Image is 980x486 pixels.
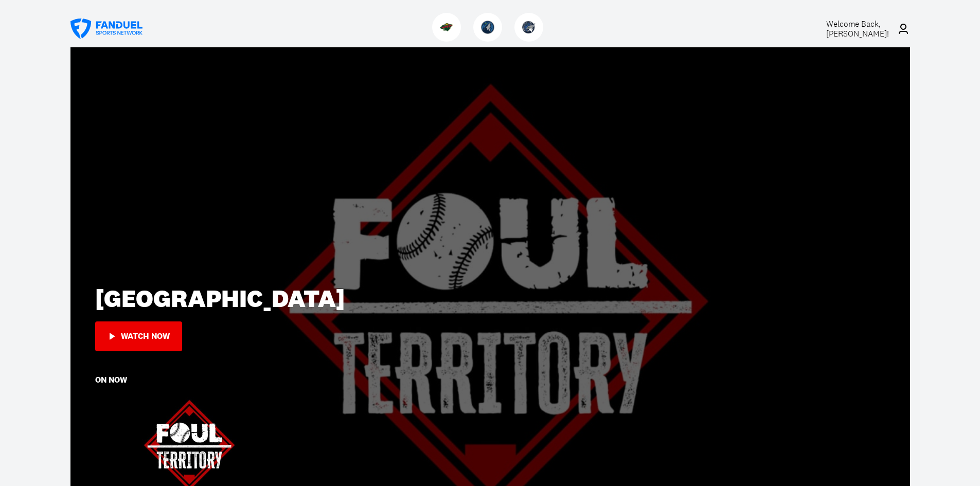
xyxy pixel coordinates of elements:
[473,33,506,44] a: TimberwolvesTimberwolves
[826,19,889,39] span: Welcome Back, [PERSON_NAME] !
[481,21,494,34] img: Timberwolves
[514,33,547,44] a: LynxLynx
[121,332,170,341] div: Watch Now
[95,376,127,384] div: On Now
[95,321,182,351] button: Watch Now
[440,21,453,34] img: Wild
[432,33,465,44] a: WildWild
[95,283,885,313] div: [GEOGRAPHIC_DATA]
[522,21,536,34] img: Lynx
[70,19,142,39] a: FanDuel Sports Network
[796,19,910,39] a: Welcome Back,[PERSON_NAME]!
